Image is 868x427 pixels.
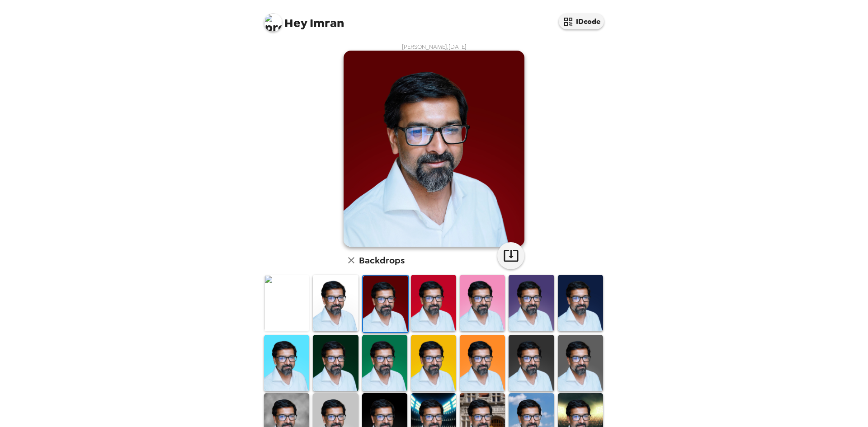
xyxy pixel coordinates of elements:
button: IDcode [559,14,604,29]
h6: Backdrops [359,253,405,267]
span: Hey [284,15,307,31]
span: Imran [264,9,344,29]
img: profile pic [264,14,282,32]
img: Original [264,275,309,331]
img: user [344,51,524,247]
span: [PERSON_NAME] , [DATE] [402,43,467,51]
